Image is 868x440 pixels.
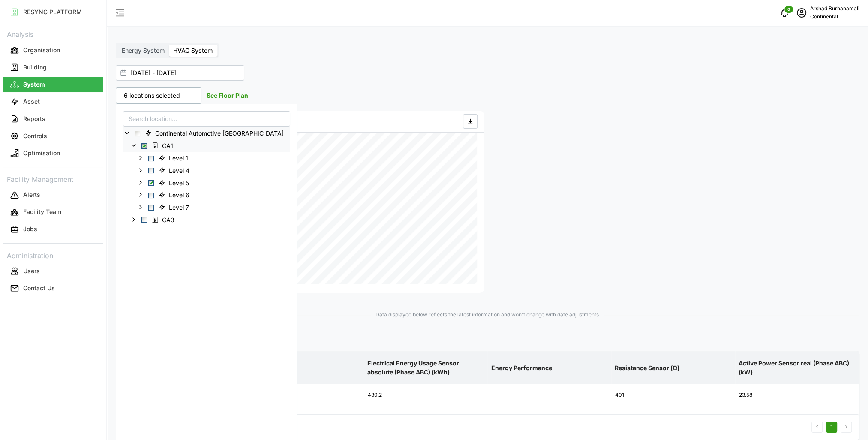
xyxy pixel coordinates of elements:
div: - [488,385,611,406]
span: Level 6 [155,190,195,200]
a: Building [3,59,103,76]
span: CA1 [162,142,173,150]
p: Facility Team [23,208,61,216]
button: Jobs [3,222,103,237]
p: Users [23,267,40,275]
span: Select Level 5 [148,180,154,186]
button: notifications [776,4,793,21]
span: Select Continental Automotive Singapore [135,131,140,136]
button: Building [3,60,103,75]
p: Controls [23,132,47,140]
p: Electrical Energy Usage Sensor absolute (Phase ABC) (kWh) [366,352,486,383]
a: Controls [3,127,103,145]
button: Facility Team [3,205,103,220]
input: Search location... [123,111,290,127]
a: RESYNC PLATFORM [3,3,103,21]
p: Air Handling Unit [116,332,859,344]
span: Level 5 [169,179,189,187]
p: Active Power Sensor real (Phase ABC) (kW) [737,352,857,383]
span: Select Level 4 [148,168,154,173]
div: Level 5 [240,407,363,428]
p: 6 locations selected [120,91,184,100]
button: Organisation [3,42,103,58]
button: RESYNC PLATFORM [3,4,103,20]
p: Facility Management [3,172,103,185]
button: Contact Us [3,280,103,296]
div: 430.2 [364,385,487,406]
button: Users [3,263,103,279]
span: Continental Automotive [GEOGRAPHIC_DATA] [155,129,284,138]
span: Select Level 7 [148,205,154,211]
a: Contact Us [3,280,103,297]
p: Energy Performance [489,357,610,379]
p: Organisation [23,46,60,54]
a: Jobs [3,221,103,238]
a: See Floor Plan [207,92,248,99]
p: Building [23,63,47,72]
p: Analysis [3,27,103,40]
p: Jobs [23,225,37,233]
p: System [23,80,45,89]
button: Optimisation [3,145,103,161]
p: Location [242,357,362,379]
a: Asset [3,93,103,110]
p: RESYNC PLATFORM [23,8,82,16]
span: Level 1 [155,153,194,163]
span: Level 1 [169,154,188,163]
button: Asset [3,94,103,109]
span: Level 5 [155,178,195,188]
button: 1 [826,422,837,433]
span: Level 6 [169,191,189,199]
button: Alerts [3,187,103,203]
div: 299.4 [364,407,487,428]
p: Optimisation [23,149,60,157]
div: Level 5 [240,385,363,406]
button: Controls [3,128,103,144]
p: Asset [23,97,40,106]
span: CA1 [148,140,179,151]
div: - [488,407,611,428]
span: Energy System [122,47,165,54]
span: Level 7 [169,203,189,212]
div: 23.58 [736,385,859,406]
p: Alerts [23,190,40,199]
div: - [612,407,735,428]
button: schedule [793,4,810,21]
span: CA3 [162,216,174,224]
span: HVAC System [173,47,213,54]
span: Select CA3 [141,217,147,223]
a: Optimisation [3,145,103,162]
a: Reports [3,110,103,127]
span: Continental Automotive Singapore [141,128,290,138]
a: Users [3,262,103,280]
span: Select CA1 [141,143,147,149]
button: Reports [3,111,103,127]
a: System [3,76,103,93]
span: 0 [787,6,790,12]
span: Select Level 6 [148,193,154,198]
p: Resistance Sensor (Ω) [613,357,733,379]
span: Level 4 [169,166,189,175]
p: Continental [810,13,859,21]
span: Level 4 [155,165,195,175]
a: Alerts [3,187,103,204]
p: Administration [3,249,103,261]
a: Facility Team [3,204,103,221]
span: CA3 [148,214,180,225]
span: Data displayed below reflects the latest information and won't change with date adjustments. [116,311,859,319]
p: Contact Us [23,284,55,292]
a: Organisation [3,42,103,59]
p: Reports [23,115,45,123]
p: Arshad Burhanamali [810,5,859,13]
button: System [3,77,103,92]
span: Level 7 [155,202,195,212]
div: 401 [612,385,735,406]
span: Select Level 1 [148,156,154,161]
div: 14.76 [736,407,859,428]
